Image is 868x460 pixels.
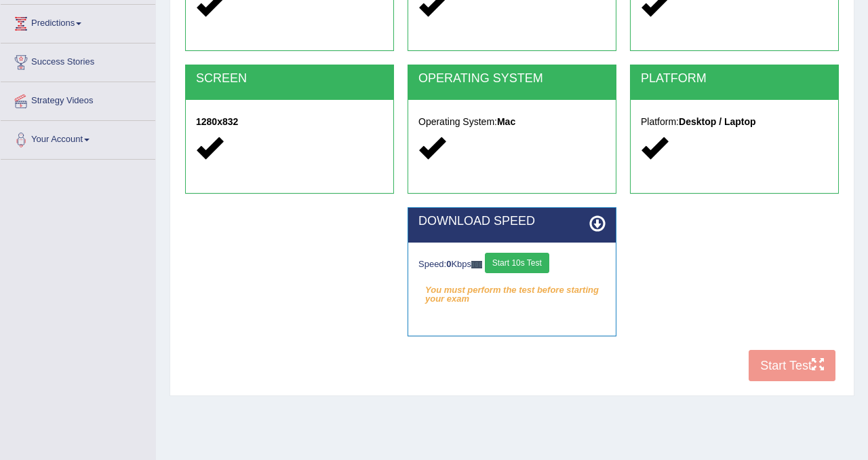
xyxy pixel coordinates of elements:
strong: 1280x832 [196,116,238,127]
h2: DOWNLOAD SPEED [418,215,606,228]
a: Success Stories [1,43,155,77]
a: Strategy Videos [1,82,155,116]
h2: PLATFORM [641,72,828,86]
h5: Platform: [641,117,828,127]
h2: OPERATING SYSTEM [418,72,606,86]
div: Speed: Kbps [418,253,606,277]
img: ajax-loader-fb-connection.gif [471,261,482,268]
button: Start 10s Test [485,253,549,273]
a: Predictions [1,5,155,39]
h5: Operating System: [418,117,606,127]
strong: Mac [497,116,515,127]
strong: 0 [446,259,451,269]
h2: SCREEN [196,72,383,86]
a: Your Account [1,121,155,155]
strong: Desktop / Laptop [679,116,756,127]
em: You must perform the test before starting your exam [418,280,606,300]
